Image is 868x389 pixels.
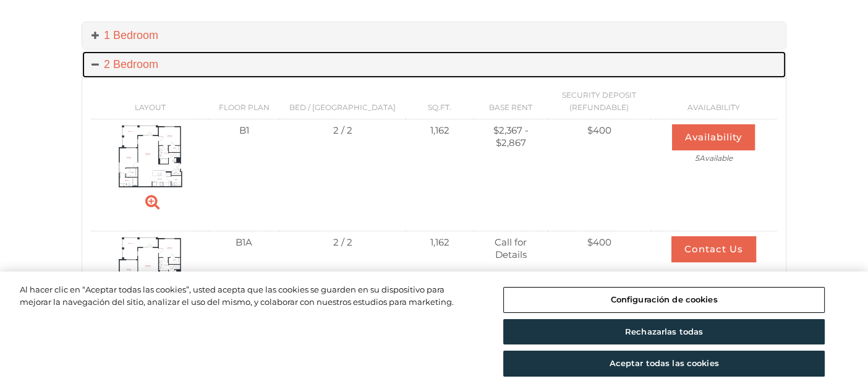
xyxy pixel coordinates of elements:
[82,51,786,78] a: 2 Bedroom
[655,153,772,163] span: 5
[503,287,824,313] button: Configuración de cookies
[209,119,279,173] td: B1
[548,119,650,173] td: $400
[145,192,160,211] a: Zoom
[428,103,451,112] span: Sq.Ft.
[118,261,182,273] a: B1A
[503,351,824,377] button: Aceptar todas las cookies
[279,119,406,173] td: 2 / 2
[118,150,182,161] a: B1
[672,124,755,150] button: Availability
[406,231,473,278] td: 1,162
[699,153,733,163] span: Available
[91,84,209,119] th: Layout
[474,231,548,278] td: Call for Details
[209,84,279,119] th: Floor Plan
[279,231,406,278] td: 2 / 2
[279,84,406,119] th: Bed / [GEOGRAPHIC_DATA]
[209,231,279,278] td: B1A
[406,119,473,173] td: 1,162
[671,236,756,262] button: Contact Us
[548,84,650,119] th: Security Deposit (Refundable)
[82,22,786,49] a: 1 Bedroom
[474,84,548,119] th: Base Rent
[118,236,182,300] img: Suite A Floorplan
[503,319,824,345] button: Rechazarlas todas
[548,231,650,278] td: $400
[20,284,477,308] div: Al hacer clic en “Aceptar todas las cookies”, usted acepta que las cookies se guarden en su dispo...
[474,119,548,173] td: $2,367 - $2,867
[118,124,182,188] img: Suite A Floorplan
[650,84,777,119] th: Availability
